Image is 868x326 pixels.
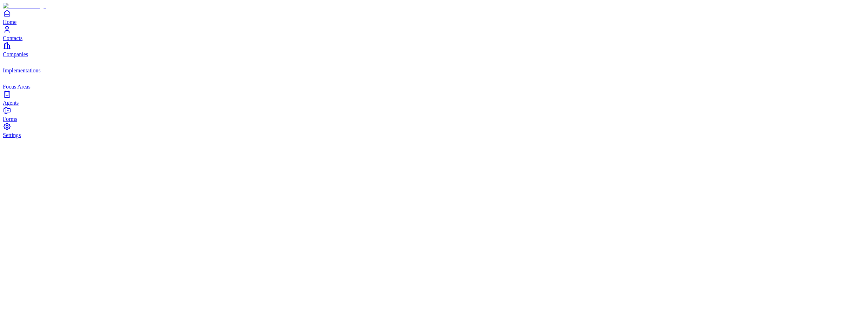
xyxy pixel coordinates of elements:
[3,116,17,122] span: Forms
[3,122,865,138] a: Settings
[3,25,865,41] a: Contacts
[3,67,41,73] span: Implementations
[3,35,22,41] span: Contacts
[3,3,46,9] img: Item Brain Logo
[3,84,31,90] span: Focus Areas
[3,90,865,106] a: Agents
[3,9,865,25] a: Home
[3,74,865,90] a: focus-areas
[3,19,17,25] span: Home
[3,41,865,57] a: Companies
[3,58,865,73] a: implementations
[3,106,865,122] a: Forms
[3,51,28,57] span: Companies
[3,100,19,106] span: Agents
[3,132,21,138] span: Settings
